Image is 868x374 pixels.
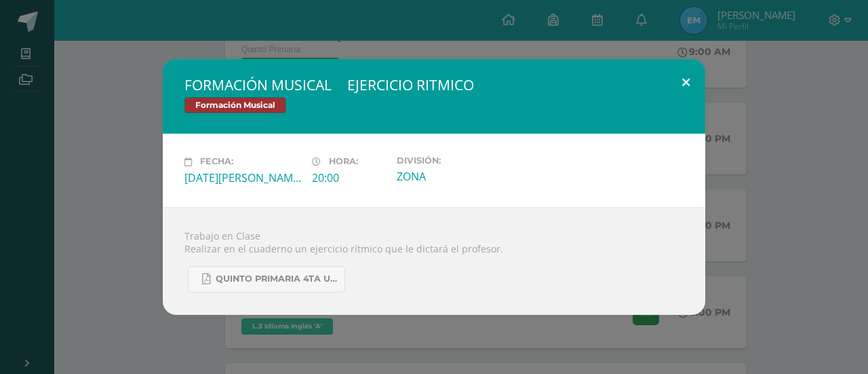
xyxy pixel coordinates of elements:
[184,97,286,113] span: Formación Musical
[397,155,513,166] label: División:
[216,274,338,284] span: QUINTO PRIMARIA 4TA UNIDAD.pdf
[163,207,705,315] div: Trabajo en Clase Realizar en el cuaderno un ejercicio rítmico que le dictará el profesor.
[397,169,513,184] div: ZONA
[667,59,705,105] button: Close (Esc)
[184,75,684,94] h2: FORMACIÓN MUSICAL  EJERCICIO RITMICO
[184,170,301,185] div: [DATE][PERSON_NAME]
[200,157,233,167] span: Fecha:
[188,266,345,293] a: QUINTO PRIMARIA 4TA UNIDAD.pdf
[329,157,358,167] span: Hora:
[312,170,386,185] div: 20:00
